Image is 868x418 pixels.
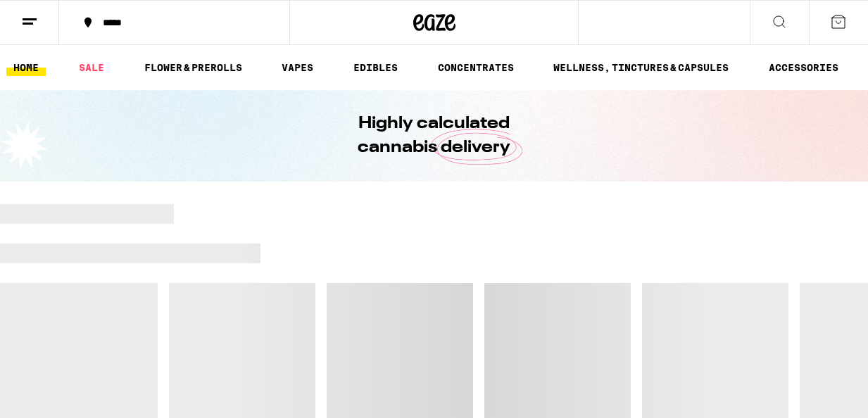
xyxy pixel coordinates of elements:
[546,59,736,76] a: WELLNESS, TINCTURES & CAPSULES
[346,59,405,76] a: EDIBLES
[6,59,46,76] a: HOME
[762,59,845,76] a: ACCESSORIES
[275,59,320,76] a: VAPES
[72,59,111,76] a: SALE
[137,59,249,76] a: FLOWER & PREROLLS
[318,112,551,160] h1: Highly calculated cannabis delivery
[431,59,521,76] a: CONCENTRATES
